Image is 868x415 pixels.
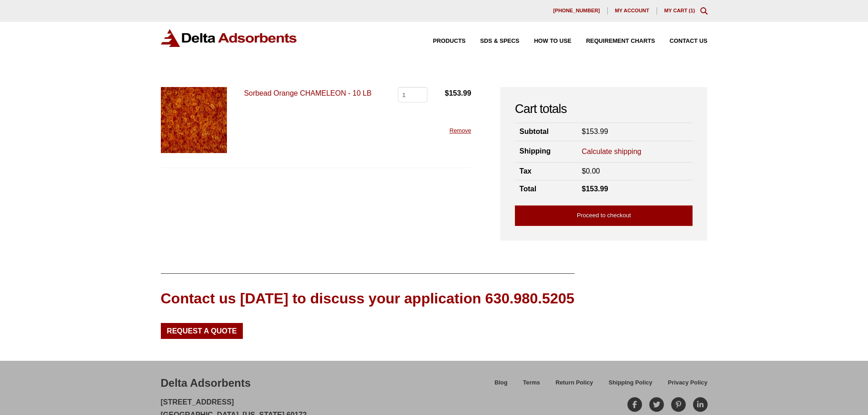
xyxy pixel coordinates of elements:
[582,128,608,135] bdi: 153.99
[582,128,586,135] span: $
[466,38,519,44] a: SDS & SPECS
[515,123,577,141] th: Subtotal
[433,38,466,44] span: Products
[582,167,586,175] span: $
[515,163,577,180] th: Tax
[582,185,586,193] span: $
[534,38,571,44] span: How to Use
[608,7,657,15] a: My account
[700,7,708,15] div: Toggle Modal Content
[601,378,660,394] a: Shipping Policy
[445,89,449,97] span: $
[553,8,600,13] span: [PHONE_NUMBER]
[449,127,471,134] a: Remove this item
[167,328,237,335] span: Request a Quote
[582,147,642,157] a: Calculate shipping
[555,380,593,386] span: Return Policy
[582,185,608,193] bdi: 153.99
[609,380,652,386] span: Shipping Policy
[161,29,298,47] img: Delta Adsorbents
[546,7,608,15] a: [PHONE_NUMBER]
[582,167,600,175] bdi: 0.00
[690,8,693,13] span: 1
[515,102,693,117] h2: Cart totals
[670,38,708,44] span: Contact Us
[445,89,471,97] bdi: 153.99
[515,180,577,198] th: Total
[161,87,227,153] img: Sorbead Orange CHAMELEON - 10 LB
[548,378,601,394] a: Return Policy
[519,38,571,44] a: How to Use
[571,38,655,44] a: Requirement Charts
[161,288,575,309] div: Contact us [DATE] to discuss your application 630.980.5205
[515,205,693,226] a: Proceed to checkout
[487,378,515,394] a: Blog
[664,8,695,13] a: My Cart (1)
[660,378,708,394] a: Privacy Policy
[515,378,548,394] a: Terms
[161,375,251,391] div: Delta Adsorbents
[515,141,577,162] th: Shipping
[523,380,540,386] span: Terms
[418,38,466,44] a: Products
[494,380,507,386] span: Blog
[244,89,371,97] a: Sorbead Orange CHAMELEON - 10 LB
[586,38,655,44] span: Requirement Charts
[668,380,708,386] span: Privacy Policy
[615,8,649,13] span: My account
[398,87,427,102] input: Product quantity
[161,323,243,338] a: Request a Quote
[480,38,519,44] span: SDS & SPECS
[655,38,708,44] a: Contact Us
